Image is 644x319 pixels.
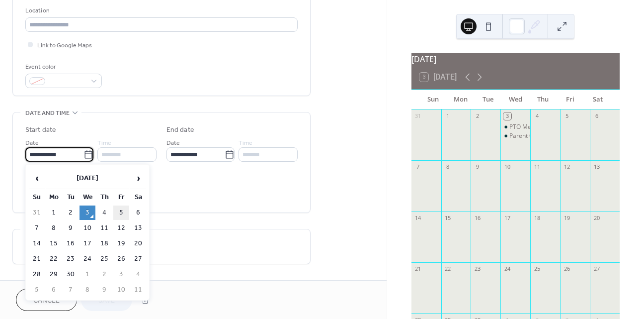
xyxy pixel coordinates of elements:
td: 9 [63,221,79,235]
div: 6 [593,112,600,120]
td: 28 [29,267,45,282]
td: 21 [29,252,45,266]
td: 26 [113,252,129,266]
div: 7 [414,163,422,171]
div: 18 [533,214,541,221]
div: Parent Orientation Night (5pm-7pm) [500,132,530,140]
th: [DATE] [46,168,129,189]
th: Tu [63,190,79,205]
div: Event color [25,62,100,72]
div: 8 [444,163,452,171]
td: 7 [29,221,45,235]
div: 24 [503,265,511,273]
td: 3 [80,206,95,220]
td: 23 [63,252,79,266]
div: 5 [563,112,570,120]
div: Tue [474,90,501,109]
div: 25 [533,265,541,273]
span: ‹ [29,168,44,188]
td: 4 [130,267,146,282]
span: Link to Google Maps [37,40,92,51]
div: 26 [563,265,570,273]
td: 30 [63,267,79,282]
div: 2 [474,112,481,120]
td: 10 [80,221,95,235]
th: Fr [113,190,129,205]
div: 3 [503,112,511,120]
div: 10 [503,163,511,171]
div: 22 [444,265,452,273]
div: Sun [419,90,447,109]
div: 23 [474,265,481,273]
span: Time [239,138,252,148]
td: 20 [130,236,146,251]
span: Cancel [33,296,60,306]
div: Location [25,5,296,16]
td: 14 [29,236,45,251]
td: 27 [130,252,146,266]
div: 9 [474,163,481,171]
td: 5 [29,283,45,297]
div: 4 [533,112,541,120]
td: 7 [63,283,79,297]
td: 1 [80,267,95,282]
th: Mo [46,190,62,205]
td: 22 [46,252,62,266]
div: Thu [529,90,557,109]
span: › [131,168,146,188]
th: We [80,190,95,205]
span: Date and time [25,108,70,118]
div: 27 [593,265,600,273]
td: 9 [96,283,112,297]
td: 6 [46,283,62,297]
td: 24 [80,252,95,266]
button: Cancel [16,289,77,311]
td: 18 [96,236,112,251]
div: 31 [414,112,422,120]
div: Start date [25,125,56,135]
div: Sat [584,90,612,109]
td: 11 [130,283,146,297]
div: 12 [563,163,570,171]
div: 19 [563,214,570,221]
div: 15 [444,214,452,221]
div: Parent Orientation Night (5pm-7pm) [509,132,609,140]
td: 6 [130,206,146,220]
div: 20 [593,214,600,221]
td: 8 [46,221,62,235]
div: 13 [593,163,600,171]
td: 25 [96,252,112,266]
td: 15 [46,236,62,251]
td: 12 [113,221,129,235]
td: 5 [113,206,129,220]
div: 17 [503,214,511,221]
div: Mon [447,90,474,109]
td: 3 [113,267,129,282]
td: 19 [113,236,129,251]
div: [DATE] [411,53,620,65]
td: 17 [80,236,95,251]
div: Wed [502,90,529,109]
td: 10 [113,283,129,297]
span: Date [166,138,180,148]
div: 16 [474,214,481,221]
td: 16 [63,236,79,251]
div: 21 [414,265,422,273]
div: 11 [533,163,541,171]
td: 8 [80,283,95,297]
td: 29 [46,267,62,282]
th: Th [96,190,112,205]
th: Su [29,190,45,205]
td: 13 [130,221,146,235]
span: Time [97,138,111,148]
div: Fri [557,90,584,109]
div: PTO Membership Drive Ends [500,123,530,131]
div: PTO Membership Drive Ends [509,123,589,131]
span: Date [25,138,39,148]
td: 11 [96,221,112,235]
td: 1 [46,206,62,220]
div: 1 [444,112,452,120]
td: 4 [96,206,112,220]
td: 2 [96,267,112,282]
td: 2 [63,206,79,220]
